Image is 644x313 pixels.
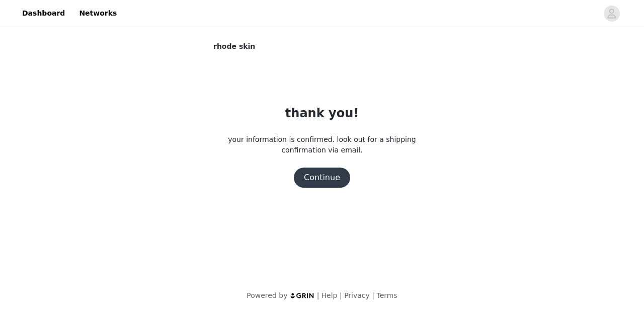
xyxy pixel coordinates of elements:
p: your information is confirmed. look out for a shipping confirmation via email. [213,134,431,155]
a: Terms [376,291,397,299]
a: Networks [73,2,123,25]
a: Dashboard [16,2,71,25]
div: avatar [607,6,616,22]
span: | [317,291,319,299]
span: rhode skin [213,41,255,52]
button: Continue [294,168,350,188]
span: | [372,291,374,299]
a: Privacy [344,291,370,299]
span: Powered by [247,291,287,299]
a: Help [321,291,338,299]
h1: thank you! [285,104,359,122]
span: | [340,291,342,299]
img: logo [290,292,315,299]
